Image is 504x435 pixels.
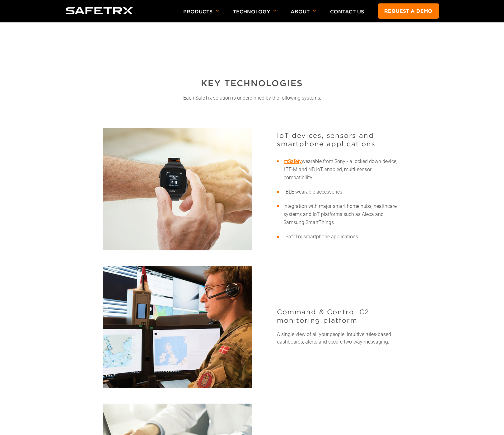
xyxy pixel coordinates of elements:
iframe: Chat Widget [473,405,504,435]
li: BLE wearable accessories [277,188,398,196]
span: Discover More [7,74,33,79]
div: Chat-Widget [473,405,504,435]
img: logo SafeTrx [65,7,133,14]
a: mSafety [283,158,301,164]
input: Request a Demo [2,66,6,70]
p: Technology [233,9,277,22]
li: SafeTrx smartphone applications [277,233,398,241]
h3: Command & Control C2 monitoring platform [277,308,398,325]
p: Products [183,9,219,22]
img: arrow icon [273,10,277,12]
img: arrow icon [313,10,316,12]
img: Command & Control worker [103,266,252,388]
h3: IoT devices, sensors and smartphone applications [277,131,398,148]
input: Discover More [2,74,6,78]
h2: Key Technologies [149,77,355,90]
p: Each SafeTrx solution is underpinned by the following systems: [106,94,398,102]
p: wearable from Sony - a locked down device, LTE-M and NB IoT enabled, multi-sensor compatibility [283,157,398,182]
p: I agree to allow 8 West Consulting to store and process my personal data. [8,132,140,136]
span: Request a Demo [7,66,38,71]
p: About [291,9,316,22]
p: A single view of all your people. Intuitive rules-based dashboards, alerts and secure two-way mes... [277,331,398,346]
input: I agree to allow 8 West Consulting to store and process my personal data.* [2,132,6,136]
a: Contact Us [330,9,364,15]
a: Request a demo [378,3,439,19]
img: arrow icon [216,10,219,12]
img: SafeTrx wearable from Sony on a man's hand [103,128,252,250]
li: Integration with major smart home hubs, healthcare systems and IoT platforms such as Alexa and Sa... [277,202,398,227]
